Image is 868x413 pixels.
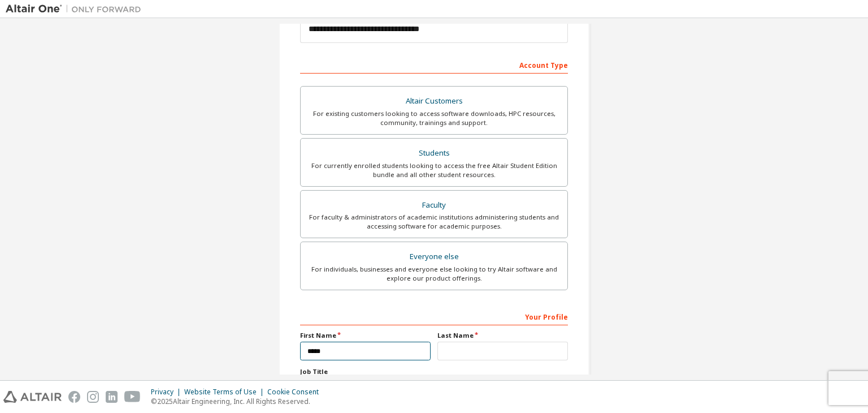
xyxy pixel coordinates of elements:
[124,391,141,403] img: youtube.svg
[6,3,147,15] img: Altair One
[307,249,561,265] div: Everyone else
[307,145,561,161] div: Students
[300,307,568,325] div: Your Profile
[437,331,568,340] label: Last Name
[68,391,80,403] img: facebook.svg
[3,391,62,403] img: altair_logo.svg
[307,109,561,127] div: For existing customers looking to access software downloads, HPC resources, community, trainings ...
[307,197,561,213] div: Faculty
[307,161,561,179] div: For currently enrolled students looking to access the free Altair Student Edition bundle and all ...
[307,93,561,109] div: Altair Customers
[87,391,99,403] img: instagram.svg
[267,388,325,397] div: Cookie Consent
[307,213,561,231] div: For faculty & administrators of academic institutions administering students and accessing softwa...
[307,265,561,283] div: For individuals, businesses and everyone else looking to try Altair software and explore our prod...
[300,55,568,74] div: Account Type
[106,391,118,403] img: linkedin.svg
[300,367,568,376] label: Job Title
[151,397,325,406] p: © 2025 Altair Engineering, Inc. All Rights Reserved.
[151,388,184,397] div: Privacy
[184,388,267,397] div: Website Terms of Use
[300,331,431,340] label: First Name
